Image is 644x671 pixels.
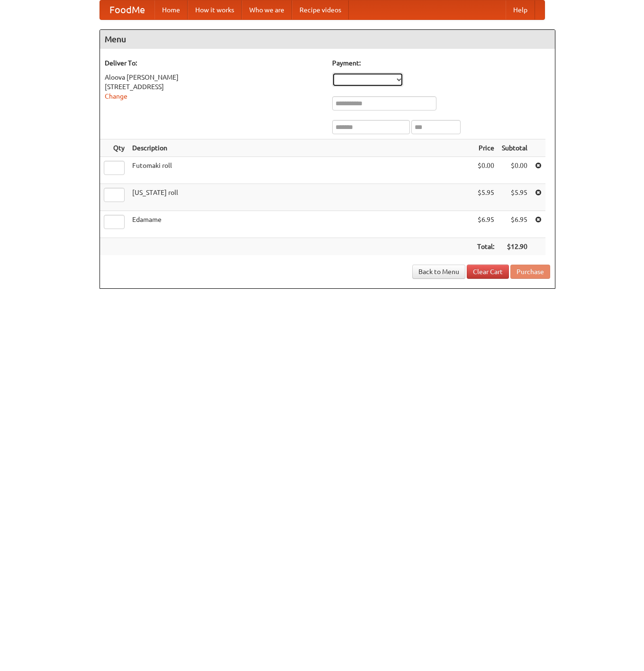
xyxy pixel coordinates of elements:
td: $5.95 [473,184,498,211]
td: $0.00 [473,157,498,184]
a: How it works [188,0,242,19]
a: Help [506,0,535,19]
button: Purchase [510,265,550,279]
td: $6.95 [473,211,498,238]
h5: Deliver To: [105,58,323,68]
td: $5.95 [498,184,531,211]
div: Aloova [PERSON_NAME] [105,73,323,82]
th: Total: [473,238,498,256]
h5: Payment: [332,58,550,68]
a: Recipe videos [292,0,349,19]
div: [STREET_ADDRESS] [105,82,323,92]
th: $12.90 [498,238,531,256]
th: Price [473,139,498,157]
td: $0.00 [498,157,531,184]
a: Back to Menu [412,265,465,279]
a: Change [105,92,127,100]
th: Description [128,139,473,157]
a: Home [154,0,188,19]
a: Clear Cart [467,265,509,279]
td: [US_STATE] roll [128,184,473,211]
a: FoodMe [100,0,154,19]
th: Subtotal [498,139,531,157]
a: Who we are [242,0,292,19]
td: $6.95 [498,211,531,238]
h4: Menu [100,30,555,49]
th: Qty [100,139,128,157]
td: Edamame [128,211,473,238]
td: Futomaki roll [128,157,473,184]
